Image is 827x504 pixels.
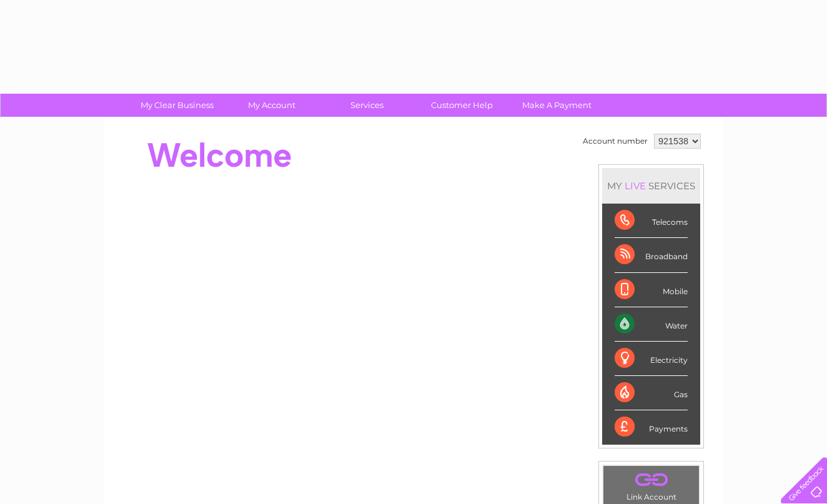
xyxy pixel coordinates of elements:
div: Gas [615,376,688,410]
a: . [607,469,696,491]
div: LIVE [622,180,648,192]
div: Payments [615,410,688,444]
div: Broadband [615,238,688,272]
a: Customer Help [410,94,513,117]
a: Make A Payment [505,94,608,117]
div: Telecoms [615,204,688,238]
div: Electricity [615,342,688,376]
a: My Clear Business [126,94,229,117]
div: MY SERVICES [602,168,700,204]
div: Mobile [615,273,688,307]
td: Account number [580,131,651,152]
div: Water [615,307,688,342]
a: My Account [220,94,324,117]
a: Services [315,94,418,117]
